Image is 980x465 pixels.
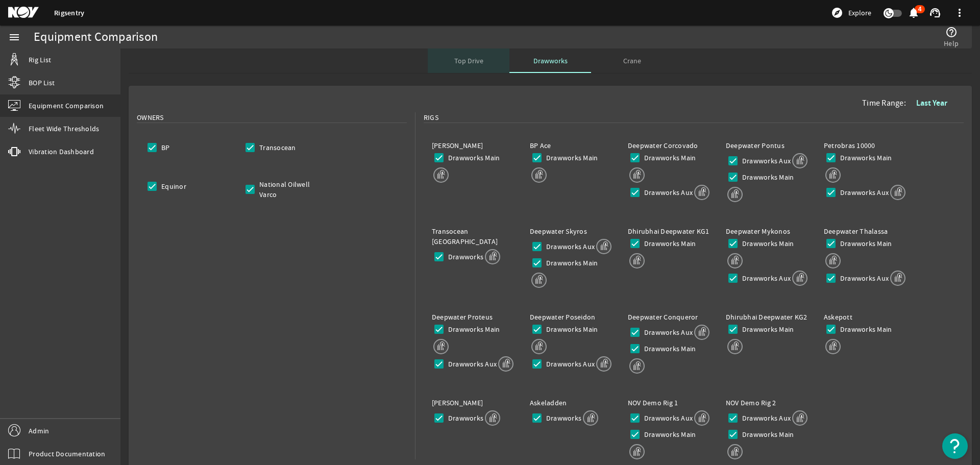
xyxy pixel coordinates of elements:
label: Transocean [257,142,296,153]
span: Vibration Dashboard [29,146,94,157]
label: Drawworks Main [446,324,500,334]
label: Drawworks Aux [740,273,791,283]
label: Deepwater Corcovado [628,141,698,150]
label: Drawworks Main [642,153,696,163]
span: Owners [137,112,164,123]
span: Drawworks [533,57,568,64]
span: Equipment Comparison [29,101,104,111]
span: Rigs [424,112,438,123]
label: Drawworks Main [838,238,892,249]
label: Drawworks Aux [544,359,595,369]
label: Drawworks Aux [642,327,693,337]
label: Equinor [159,181,186,191]
label: Deepwater Skyros [530,227,587,236]
label: Drawworks Main [740,238,794,249]
label: Drawworks Main [544,153,598,163]
button: Open Resource Center [942,433,968,459]
label: Deepwater Proteus [432,312,493,322]
label: Drawworks Main [642,344,696,354]
label: Deepwater Pontus [726,141,785,150]
mat-icon: menu [8,31,20,43]
label: Deepwater Thalassa [824,227,888,236]
span: BOP List [29,78,55,88]
button: 4 [908,8,919,18]
label: Drawworks Main [838,153,892,163]
span: Product Documentation [29,449,105,459]
label: BP Ace [530,141,551,150]
span: Top Drive [454,57,483,64]
label: Drawworks [446,413,483,423]
label: Drawworks Aux [740,156,791,166]
div: Time Range: [862,94,964,112]
mat-icon: vibration [8,145,20,158]
b: Last Year [916,97,947,108]
label: Drawworks Main [838,324,892,334]
label: Deepwater Mykonos [726,227,790,236]
label: Drawworks Main [446,153,500,163]
a: Rigsentry [54,8,84,18]
span: Help [944,38,959,48]
label: Drawworks Main [544,258,598,268]
mat-icon: help_outline [945,26,958,38]
label: Drawworks Aux [642,413,693,423]
label: Drawworks [544,413,581,423]
mat-icon: support_agent [929,7,941,19]
label: Drawworks Main [544,324,598,334]
label: Drawworks Aux [740,413,791,423]
label: Deepwater Conqueror [628,312,698,322]
label: National Oilwell Varco [257,179,325,200]
label: Drawworks Aux [838,187,889,198]
span: Admin [29,426,49,436]
label: Drawworks Main [740,172,794,182]
label: NOV Demo Rig 2 [726,398,776,407]
label: Petrobras 10000 [824,141,875,150]
label: [PERSON_NAME] [432,398,483,407]
mat-icon: notifications [908,7,920,19]
div: Equipment Comparison [34,32,158,42]
label: [PERSON_NAME] [432,141,483,150]
label: Drawworks Aux [642,187,693,198]
label: Drawworks Main [642,429,696,439]
span: Explore [848,8,871,18]
label: Dhirubhai Deepwater KG2 [726,312,807,322]
button: Explore [827,5,875,21]
label: Drawworks Main [740,429,794,439]
button: Last Year [908,94,955,112]
label: Dhirubhai Deepwater KG1 [628,227,709,236]
label: Drawworks Main [740,324,794,334]
label: Drawworks Aux [838,273,889,283]
span: Crane [623,57,641,64]
label: Drawworks Aux [544,241,595,252]
label: Deepwater Poseidon [530,312,596,322]
label: Askepott [824,312,852,322]
label: Drawworks Aux [446,359,497,369]
label: Askeladden [530,398,567,407]
button: more_vert [947,1,972,25]
label: Drawworks Main [642,238,696,249]
mat-icon: explore [831,7,843,19]
span: Rig List [29,55,51,65]
label: BP [159,142,170,153]
label: Drawworks [446,252,483,262]
label: NOV Demo Rig 1 [628,398,678,407]
span: Fleet Wide Thresholds [29,124,99,134]
label: Transocean [GEOGRAPHIC_DATA] [432,227,498,246]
